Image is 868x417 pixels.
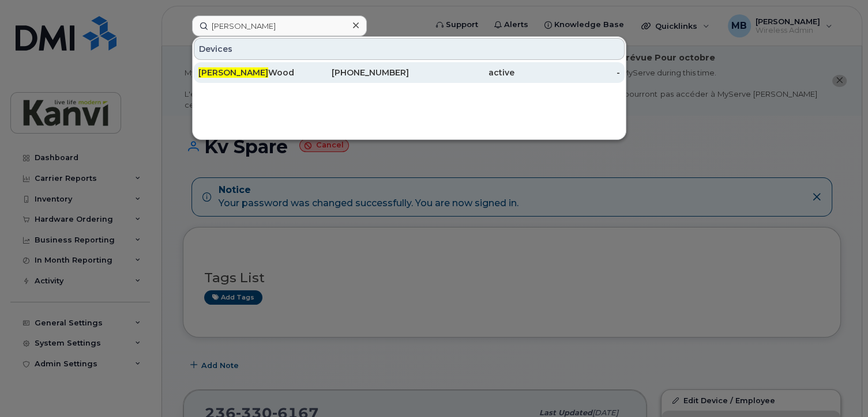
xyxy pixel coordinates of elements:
[194,62,625,83] a: [PERSON_NAME]Wood[PHONE_NUMBER]active-
[198,67,268,78] span: [PERSON_NAME]
[198,67,304,78] div: Wood
[409,67,514,78] div: active
[514,67,620,78] div: -
[194,38,625,60] div: Devices
[304,67,409,78] div: [PHONE_NUMBER]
